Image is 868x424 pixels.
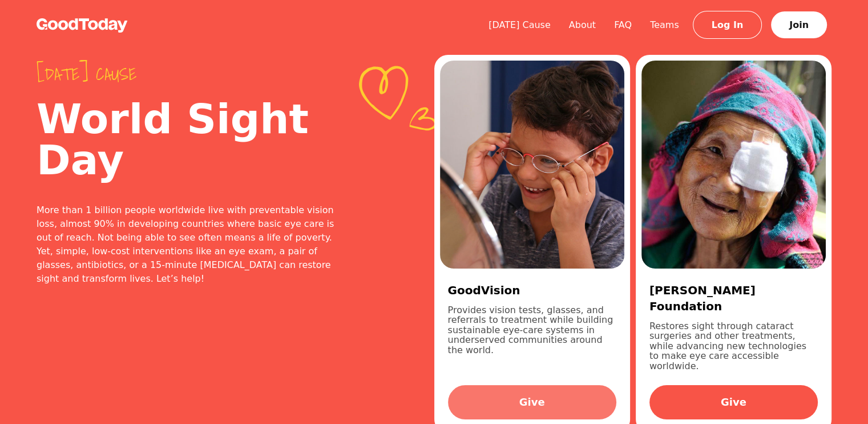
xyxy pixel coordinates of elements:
[693,11,762,39] a: Log In
[641,61,826,269] img: d1c0064b-aeed-43e2-9bb9-f69184e1dce3.jpg
[448,282,616,298] h3: GoodVision
[37,64,343,85] span: [DATE] cause
[649,321,818,371] p: Restores sight through cataract surgeries and other treatments, while advancing new technologies ...
[37,203,343,286] div: More than 1 billion people worldwide live with preventable vision loss, almost 90% in developing ...
[771,11,827,38] a: Join
[560,19,605,30] a: About
[448,385,616,419] a: Give
[649,282,818,314] h3: [PERSON_NAME] Foundation
[37,98,343,181] h2: World Sight Day
[37,18,128,33] img: GoodToday
[440,61,624,269] img: 84225a54-186e-4401-a195-1da75c3ee893.jpg
[649,385,818,419] a: Give
[641,19,688,30] a: Teams
[605,19,641,30] a: FAQ
[479,19,560,30] a: [DATE] Cause
[448,305,616,371] p: Provides vision tests, glasses, and referrals to treatment while building sustainable eye-care sy...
